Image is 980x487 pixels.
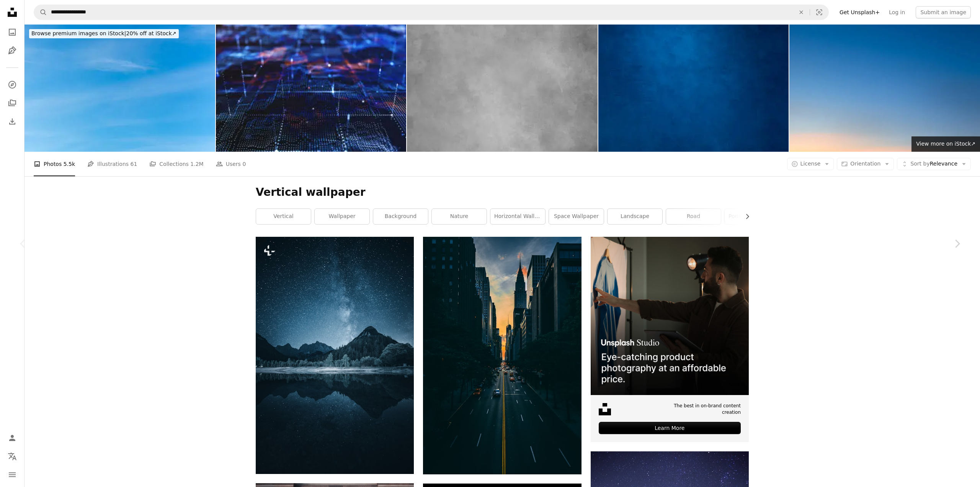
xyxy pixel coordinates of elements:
a: Download History [5,114,20,129]
button: Clear [793,5,810,20]
a: Log in / Sign up [5,430,20,446]
button: Language [5,449,20,464]
button: Menu [5,467,20,482]
a: landscape [608,209,662,224]
a: Get Unsplash+ [835,6,884,18]
button: Submit an image [916,6,971,18]
a: Collections [5,95,20,111]
a: View more on iStock↗ [911,136,980,152]
div: Learn More [599,422,741,434]
a: Illustrations [5,43,20,58]
span: View more on iStock ↗ [916,141,975,147]
a: portrait wallpaper [725,209,779,224]
a: The best in on-brand content creationLearn More [591,237,749,442]
form: Find visuals sitewide [34,5,829,20]
span: Browse premium images on iStock | [31,30,126,36]
a: Users 0 [216,152,246,176]
a: road [666,209,721,224]
span: Sort by [910,161,929,167]
img: Futuristic digital geology terrain, digital data telemetry and engineer topography with contour l... [216,25,407,152]
span: Relevance [910,160,957,168]
a: wallpaper [315,209,369,224]
span: Orientation [850,161,880,167]
a: space wallpaper [549,209,604,224]
a: Illustrations 61 [87,152,137,176]
img: the night sky is reflected in the still water of a lake [256,237,414,474]
a: Collections 1.2M [149,152,203,176]
a: vertical [256,209,311,224]
span: 61 [131,160,137,168]
img: file-1715714098234-25b8b4e9d8faimage [591,237,749,395]
img: Sky Sunset Cloud Sunrise background Blue Gold Sun Clear Horizon Beauty Sunny Day Light View Clean... [789,25,980,152]
a: Photos [5,25,20,40]
img: low light photography of vehicle crossing road between high-rise buildings [423,237,581,474]
span: 0 [242,160,246,168]
a: Browse premium images on iStock|20% off at iStock↗ [24,25,183,43]
a: Next [934,207,980,280]
img: Dark blue grunge background [598,25,789,152]
a: Explore [5,77,20,92]
span: The best in on-brand content creation [654,403,741,416]
h1: Vertical wallpaper [256,185,749,199]
a: horizontal wallpaper [490,209,545,224]
a: Log in [884,6,910,18]
button: scroll list to the right [740,209,749,224]
a: low light photography of vehicle crossing road between high-rise buildings [423,352,581,359]
span: 1.2M [190,160,203,168]
img: file-1631678316303-ed18b8b5cb9cimage [599,403,611,415]
button: License [787,158,834,170]
span: 20% off at iStock ↗ [31,30,176,36]
a: nature [432,209,487,224]
button: Visual search [810,5,828,20]
span: License [800,161,821,167]
img: Grey Canvas Background [407,25,598,152]
button: Sort byRelevance [897,158,971,170]
img: Beautiful sky with white cloud. Background [24,25,215,152]
button: Search Unsplash [34,5,47,20]
button: Orientation [837,158,894,170]
a: background [373,209,428,224]
a: the night sky is reflected in the still water of a lake [256,352,414,359]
